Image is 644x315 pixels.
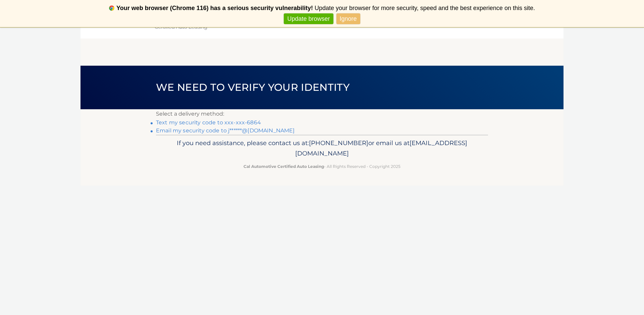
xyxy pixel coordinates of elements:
[156,119,261,126] a: Text my security code to xxx-xxx-6864
[156,109,488,119] p: Select a delivery method:
[160,163,484,170] p: - All Rights Reserved - Copyright 2025
[244,164,324,169] strong: Cal Automotive Certified Auto Leasing
[284,13,333,24] a: Update browser
[156,81,350,93] span: We need to verify your identity
[309,139,368,147] span: [PHONE_NUMBER]
[315,5,535,11] span: Update your browser for more security, speed and the best experience on this site.
[160,138,484,159] p: If you need assistance, please contact us at: or email us at
[116,5,313,11] b: Your web browser (Chrome 116) has a serious security vulnerability!
[336,13,360,24] a: Ignore
[156,127,295,134] a: Email my security code to j******@[DOMAIN_NAME]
